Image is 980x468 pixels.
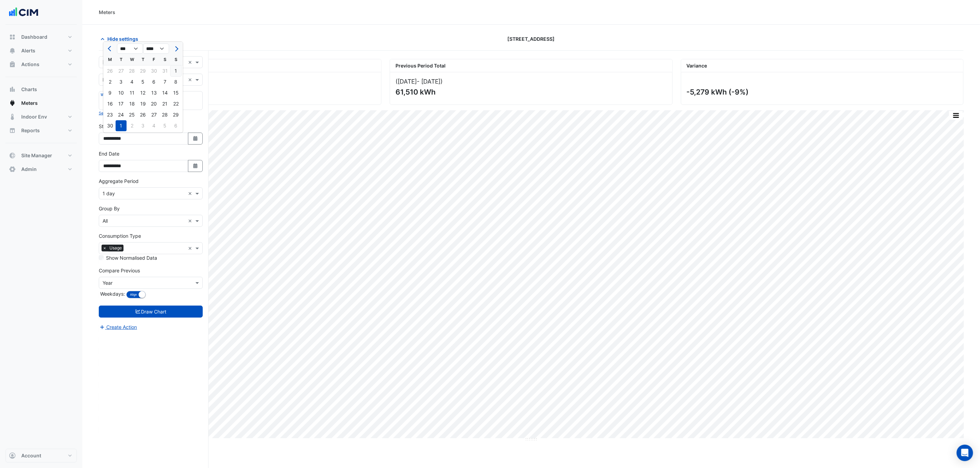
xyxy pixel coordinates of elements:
div: 4 [127,76,138,87]
div: 16 [105,98,116,109]
div: 29 [170,109,181,120]
label: Weekdays: [99,290,125,297]
div: Friday, June 13, 2025 [149,87,160,98]
div: Monday, June 9, 2025 [105,87,116,98]
button: Charts [5,83,77,96]
div: Monday, June 30, 2025 [105,120,116,131]
span: [STREET_ADDRESS] [507,35,555,42]
span: Dashboard [21,34,47,40]
div: Sunday, June 15, 2025 [170,87,181,98]
fa-icon: Select Date [192,163,199,169]
button: Draw Chart [99,306,203,318]
div: 20 [149,98,160,109]
div: Sunday, June 29, 2025 [170,109,181,120]
div: 22 [170,98,181,109]
div: 15 [170,87,181,98]
div: Saturday, May 31, 2025 [160,65,170,76]
span: Reports [21,127,40,134]
button: Dashboard [5,30,77,44]
span: Meters [21,100,38,107]
button: Expand All [101,91,122,98]
div: 3 [116,76,127,87]
div: 23 [105,109,116,120]
label: Start Date [99,123,122,130]
div: Friday, June 27, 2025 [149,109,160,120]
div: Variance [681,59,963,72]
div: Monday, June 16, 2025 [105,98,116,109]
div: Previous Period Total [390,59,672,72]
div: Thursday, June 12, 2025 [138,87,149,98]
div: Thursday, May 29, 2025 [138,65,149,76]
div: 61,510 kWh [395,88,665,96]
span: - [DATE] [417,78,440,85]
button: Previous month [106,43,114,54]
button: Admin [5,162,77,176]
div: Monday, June 23, 2025 [105,109,116,120]
div: T [138,54,149,65]
div: 13 [149,87,160,98]
div: 2 [105,76,116,87]
div: S [160,54,170,65]
span: Alerts [21,47,35,54]
app-icon: Indoor Env [9,113,16,120]
div: Monday, May 26, 2025 [105,65,116,76]
div: Sunday, June 22, 2025 [170,98,181,109]
div: Tuesday, June 24, 2025 [116,109,127,120]
div: F [149,54,160,65]
button: Meters [5,96,77,110]
span: Clear [188,59,194,66]
div: 5 [160,120,170,131]
span: Hide settings [107,35,138,42]
span: Usage [108,245,123,251]
div: Sunday, July 6, 2025 [170,120,181,131]
div: 19 [138,98,149,109]
select: Select month [117,44,143,54]
app-icon: Alerts [9,47,16,54]
div: M [105,54,116,65]
button: Hide settings [99,33,143,45]
div: 2 [127,120,138,131]
div: 1 [116,120,127,131]
div: Friday, May 30, 2025 [149,65,160,76]
span: Clear [188,217,194,224]
div: 8 [170,76,181,87]
span: Indoor Env [21,113,47,120]
select: Select year [143,44,169,54]
div: Thursday, June 19, 2025 [138,98,149,109]
button: Select Reportable [99,110,130,116]
app-icon: Reports [9,127,16,134]
div: 31 [160,65,170,76]
div: Friday, July 4, 2025 [149,120,160,131]
button: Account [5,449,77,463]
div: Wednesday, June 18, 2025 [127,98,138,109]
div: Sunday, June 1, 2025 [170,65,181,76]
div: Wednesday, June 4, 2025 [127,76,138,87]
small: Select Reportable [99,111,130,115]
button: More Options [949,111,963,120]
div: 21 [160,98,170,109]
span: × [102,245,108,251]
button: Actions [5,58,77,71]
span: Clear [188,190,194,197]
div: Wednesday, May 28, 2025 [127,65,138,76]
div: Friday, June 6, 2025 [149,76,160,87]
button: Indoor Env [5,110,77,124]
div: 14 [160,87,170,98]
button: Create Action [99,323,138,331]
div: Open Intercom Messenger [957,445,973,461]
div: Friday, June 20, 2025 [149,98,160,109]
div: 11 [127,87,138,98]
span: Admin [21,166,37,173]
div: ([DATE] ) [395,78,666,85]
div: Thursday, June 5, 2025 [138,76,149,87]
div: 30 [149,65,160,76]
app-icon: Charts [9,86,16,93]
div: 25 [127,109,138,120]
label: Compare Previous [99,267,140,274]
div: 10 [116,87,127,98]
app-icon: Dashboard [9,34,16,40]
span: Site Manager [21,152,52,159]
div: Saturday, July 5, 2025 [160,120,170,131]
small: Expand All [101,93,122,97]
app-icon: Admin [9,166,16,173]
